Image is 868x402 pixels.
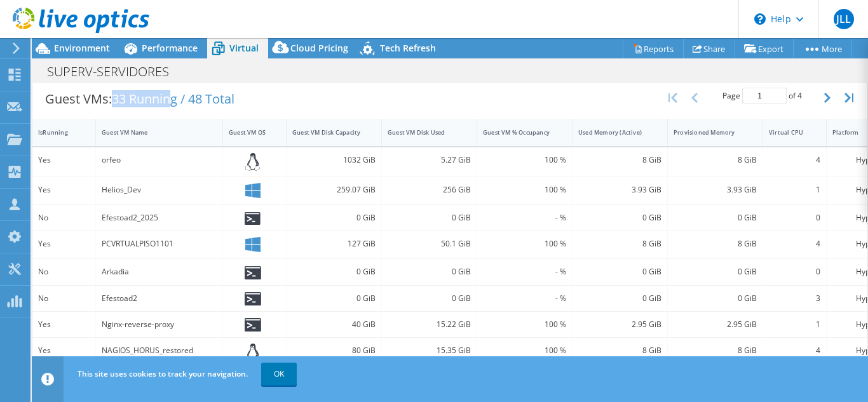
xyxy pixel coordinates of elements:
[769,183,820,197] div: 1
[38,344,90,358] div: Yes
[674,237,757,251] div: 8 GiB
[769,153,820,167] div: 4
[38,237,90,251] div: Yes
[578,291,661,305] div: 0 GiB
[769,291,820,305] div: 3
[797,90,802,101] span: 4
[41,65,189,79] h1: SUPERV-SERVIDORES
[292,153,376,167] div: 1032 GiB
[483,153,566,167] div: 100 %
[674,344,757,358] div: 8 GiB
[483,183,566,197] div: 100 %
[483,128,551,137] div: Guest VM % Occupancy
[112,90,234,107] span: 33 Running / 48 Total
[578,183,661,197] div: 3.93 GiB
[578,128,646,137] div: Used Memory (Active)
[674,291,757,305] div: 0 GiB
[229,42,259,54] span: Virtual
[674,128,742,137] div: Provisioned Memory
[229,128,265,137] div: Guest VM OS
[292,211,376,225] div: 0 GiB
[388,211,471,225] div: 0 GiB
[54,42,110,54] span: Environment
[735,39,794,58] a: Export
[292,128,360,137] div: Guest VM Disk Capacity
[388,344,471,358] div: 15.35 GiB
[292,318,376,332] div: 40 GiB
[769,237,820,251] div: 4
[769,344,820,358] div: 4
[483,265,566,279] div: - %
[483,237,566,251] div: 100 %
[388,265,471,279] div: 0 GiB
[674,318,757,332] div: 2.95 GiB
[292,291,376,305] div: 0 GiB
[578,237,661,251] div: 8 GiB
[78,368,248,379] span: This site uses cookies to track your navigation.
[102,211,217,225] div: Efestoad2_2025
[292,344,376,358] div: 80 GiB
[834,9,854,29] span: JLL
[290,42,348,54] span: Cloud Pricing
[578,265,661,279] div: 0 GiB
[38,183,90,197] div: Yes
[292,237,376,251] div: 127 GiB
[578,318,661,332] div: 2.95 GiB
[578,153,661,167] div: 8 GiB
[683,39,735,58] a: Share
[769,265,820,279] div: 0
[483,344,566,358] div: 100 %
[674,211,757,225] div: 0 GiB
[388,237,471,251] div: 50.1 GiB
[388,128,456,137] div: Guest VM Disk Used
[102,291,217,305] div: Efestoad2
[38,318,90,332] div: Yes
[674,153,757,167] div: 8 GiB
[674,265,757,279] div: 0 GiB
[388,153,471,167] div: 5.27 GiB
[38,291,90,305] div: No
[102,318,217,332] div: Nginx-reverse-proxy
[142,42,198,54] span: Performance
[38,153,90,167] div: Yes
[292,265,376,279] div: 0 GiB
[674,183,757,197] div: 3.93 GiB
[483,318,566,332] div: 100 %
[102,183,217,197] div: Helios_Dev
[102,265,217,279] div: Arkadia
[578,211,661,225] div: 0 GiB
[388,183,471,197] div: 256 GiB
[623,39,684,58] a: Reports
[380,42,436,54] span: Tech Refresh
[769,128,805,137] div: Virtual CPU
[483,291,566,305] div: - %
[769,211,820,225] div: 0
[261,363,297,385] a: OK
[102,128,201,137] div: Guest VM Name
[388,318,471,332] div: 15.22 GiB
[38,265,90,279] div: No
[38,128,74,137] div: IsRunning
[292,183,376,197] div: 259.07 GiB
[102,344,217,358] div: NAGIOS_HORUS_restored
[38,211,90,225] div: No
[32,79,247,119] div: Guest VMs:
[742,88,787,104] input: jump to page
[722,88,802,104] span: Page of
[388,291,471,305] div: 0 GiB
[793,39,852,58] a: More
[102,237,217,251] div: PCVRTUALPISO1101
[754,13,766,25] svg: \n
[102,153,217,167] div: orfeo
[483,211,566,225] div: - %
[769,318,820,332] div: 1
[578,344,661,358] div: 8 GiB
